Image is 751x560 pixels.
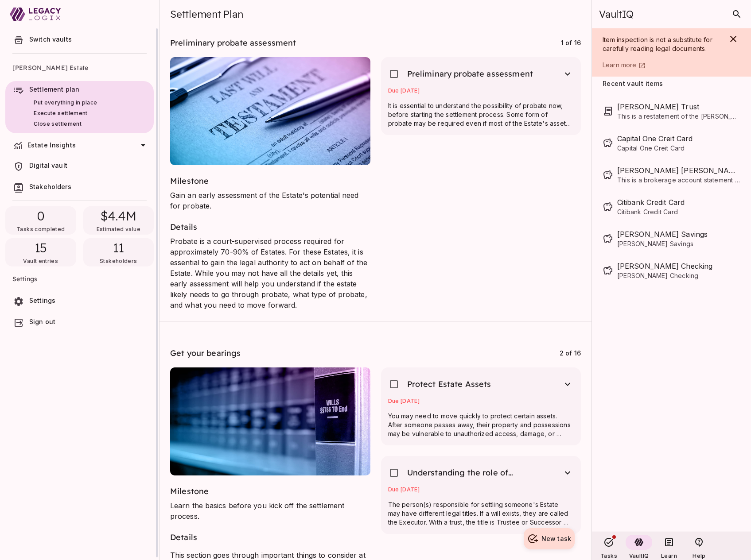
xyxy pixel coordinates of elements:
span: Preliminary probate assessment [170,38,296,48]
button: New task [524,528,575,549]
a: Settlement planPut everything in placeExecute settlementClose settlement [5,81,154,133]
img: settlement-plan [170,367,370,475]
span: Estate Insights [27,141,76,149]
span: Settings [29,297,55,304]
span: Stakeholders [100,258,137,264]
span: Switch vaults [29,35,72,43]
p: It is essential to understand the possibility of probate now, before starting the settlement proc... [388,101,574,128]
span: Milestone [170,486,209,496]
div: [PERSON_NAME] Checking[PERSON_NAME] Checking [603,255,740,286]
span: Item inspection is not a substitute for carefully reading legal documents. [603,36,714,52]
div: 11Stakeholders [83,238,154,266]
span: [PERSON_NAME] Savings [617,239,740,248]
div: Preliminary probate assessmentDue [DATE]It is essential to understand the possibility of probate ... [381,57,581,135]
span: Recent vault items [603,80,663,88]
span: Citibank Credit Card [617,197,740,208]
span: Help [693,552,705,559]
span: Details [170,222,197,232]
span: Tasks [600,552,617,559]
span: 0 [37,208,44,224]
div: Citibank Credit CardCitibank Credit Card [603,191,740,223]
div: Estate Insights [5,136,154,154]
a: Stakeholders [5,178,154,197]
span: Settlement plan [29,85,79,93]
span: $4.4M [101,208,136,224]
span: Gain an early assessment of the Estate's potential need for probate. [170,191,359,210]
div: 15Vault entries [5,238,76,266]
div: Capital One Creit CardCapital One Creit Card [603,127,740,159]
img: settlement-plan [170,57,370,165]
span: Put everything in place [34,99,97,106]
a: Switch vaults [5,31,154,50]
span: Capital One Creit Card [617,144,740,153]
span: Learn more [603,61,637,69]
a: Sign out [5,313,154,332]
a: Settings [5,292,154,311]
div: [PERSON_NAME] [PERSON_NAME] for [PERSON_NAME] Retirement AccountThis is a brokerage account state... [603,159,740,191]
span: Tasks completed [16,226,65,232]
span: Due [DATE] [388,87,420,94]
span: Milestone [170,176,209,186]
span: New task [541,535,571,542]
span: Close settlement [34,120,82,127]
span: Details [170,532,197,542]
span: 11 [113,240,125,256]
span: Due [DATE] [388,486,420,493]
div: Understanding the role of Executor/Administrator/TrusteeDue [DATE]The person(s) responsible for s... [381,456,581,534]
span: Learn the basics before you kick off the settlement process. [170,501,344,521]
p: The person(s) responsible for settling someone's Estate may have different legal titles. If a wil... [388,500,574,527]
span: Understanding the role of Executor/Administrator/Trustee [407,467,535,478]
span: 15 [35,240,47,256]
div: $4.4MEstimated value [83,206,154,235]
span: Henry Smith Trust [617,101,740,112]
span: [PERSON_NAME] Estate [12,57,147,78]
span: Stakeholders [29,183,71,190]
span: Learn [661,552,677,559]
span: VaultIQ [629,552,649,559]
span: Capital One Creit Card [617,133,740,144]
span: 1 of 16 [561,39,581,46]
span: VaultIQ [599,8,633,20]
span: Settlement Plan [170,8,243,20]
p: You may need to move quickly to protect certain assets. After someone passes away, their property... [388,412,574,438]
div: Protect Estate AssetsDue [DATE]You may need to move quickly to protect certain assets. After some... [381,367,581,445]
span: Sign out [29,318,55,325]
span: Wells Checking [617,261,740,271]
a: Digital vault [5,157,154,176]
span: Charles Schwab for Henry Smith Retirement Account [617,165,740,176]
a: Learn more [603,60,719,70]
div: [PERSON_NAME] Savings[PERSON_NAME] Savings [603,223,740,255]
span: [PERSON_NAME] Checking [617,271,740,280]
span: Execute settlement [34,110,87,116]
span: Estimated value [97,226,140,232]
div: [PERSON_NAME] TrustThis is a restatement of the [PERSON_NAME] Trust dated [DATE]. The trust was c... [603,95,740,127]
div: 0Tasks completed [5,206,76,235]
span: This is a restatement of the [PERSON_NAME] Trust dated [DATE]. The trust was created by [PERSON_N... [617,112,740,121]
span: Digital vault [29,162,67,169]
span: Settings [12,268,147,290]
span: This is a brokerage account statement from [PERSON_NAME] [PERSON_NAME] for the period of [DATE]-[... [617,176,740,185]
span: Probate is a court-supervised process required for approximately 70-90% of Estates. For these Est... [170,237,367,309]
span: Get your bearings [170,348,241,358]
span: 2 of 16 [560,349,581,357]
span: Due [DATE] [388,398,420,404]
span: Protect Estate Assets [407,379,491,390]
span: Vault entries [23,258,58,264]
span: Preliminary probate assessment [407,69,533,79]
span: Wells Savings [617,229,740,239]
span: Citibank Credit Card [617,208,740,216]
